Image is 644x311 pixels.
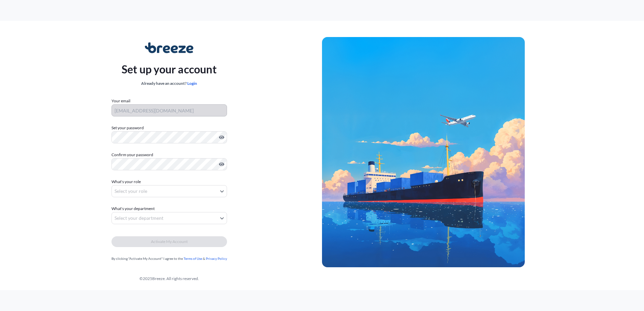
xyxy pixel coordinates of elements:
div: Already have an account? [122,80,217,87]
label: Your email [111,98,130,104]
button: Activate My Account [111,236,227,247]
a: Privacy Policy [206,256,227,261]
a: Login [187,81,197,86]
a: Terms of Use [184,256,202,261]
button: Select your department [111,212,227,224]
img: Ship illustration [322,37,525,267]
span: Select your role [115,188,147,195]
p: Set up your account [122,61,217,77]
span: Activate My Account [151,238,188,245]
label: Set your password [111,125,227,131]
img: Breeze [145,42,194,53]
label: Confirm your password [111,151,227,158]
span: Select your department [115,215,163,221]
div: © 2025 Breeze. All rights reserved. [16,275,322,282]
button: Show password [219,135,224,140]
span: What's your department [111,205,155,212]
input: Your email address [111,104,227,116]
span: What's your role [111,178,141,185]
div: By clicking "Activate My Account" I agree to the & [111,255,227,262]
button: Select your role [111,185,227,197]
button: Show password [219,162,224,167]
